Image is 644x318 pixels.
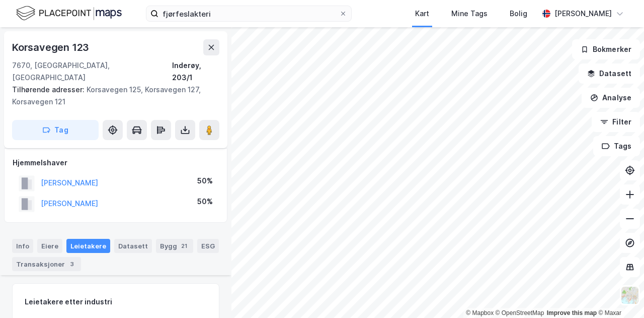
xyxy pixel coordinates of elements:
[579,63,640,84] button: Datasett
[12,85,87,94] span: Tilhørende adresser:
[114,239,152,253] div: Datasett
[16,5,122,22] img: logo.f888ab2527a4732fd821a326f86c7f29.svg
[197,239,219,253] div: ESG
[197,175,213,187] div: 50%
[496,309,544,316] a: OpenStreetMap
[156,239,193,253] div: Bygg
[12,39,91,55] div: Korsavegen 123
[572,39,640,59] button: Bokmerker
[415,8,429,20] div: Kart
[12,59,172,84] div: 7670, [GEOGRAPHIC_DATA], [GEOGRAPHIC_DATA]
[592,112,640,132] button: Filter
[25,296,207,308] div: Leietakere etter industri
[66,239,110,253] div: Leietakere
[67,259,77,269] div: 3
[12,84,211,108] div: Korsavegen 125, Korsavegen 127, Korsavegen 121
[451,8,488,20] div: Mine Tags
[593,136,640,156] button: Tags
[510,8,527,20] div: Bolig
[158,6,339,21] input: Søk på adresse, matrikkel, gårdeiere, leietakere eller personer
[12,120,99,140] button: Tag
[466,309,494,316] a: Mapbox
[547,309,597,316] a: Improve this map
[197,196,213,208] div: 50%
[12,257,81,271] div: Transaksjoner
[179,241,189,251] div: 21
[554,8,612,20] div: [PERSON_NAME]
[594,270,644,318] div: Kontrollprogram for chat
[594,270,644,318] iframe: Chat Widget
[13,157,219,169] div: Hjemmelshaver
[172,59,219,84] div: Inderøy, 203/1
[12,239,33,253] div: Info
[582,88,640,108] button: Analyse
[37,239,62,253] div: Eiere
